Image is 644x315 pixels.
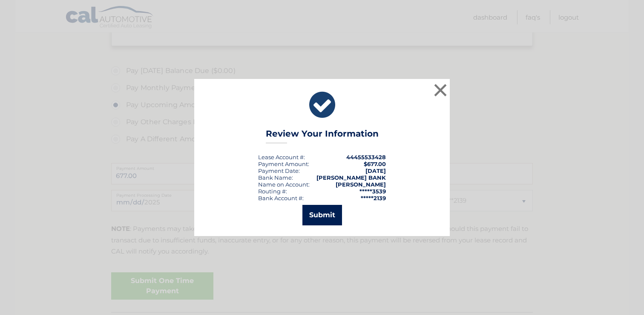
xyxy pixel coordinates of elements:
button: × [432,82,449,99]
div: Lease Account #: [258,154,305,160]
strong: 44455533428 [346,154,386,160]
span: Payment Date [258,167,299,174]
strong: [PERSON_NAME] BANK [316,174,386,181]
button: Submit [302,205,342,225]
div: Bank Account #: [258,195,304,201]
h3: Review Your Information [266,128,379,143]
div: Routing #: [258,188,287,195]
span: [DATE] [365,167,386,174]
div: Payment Amount: [258,160,309,167]
strong: [PERSON_NAME] [336,181,386,188]
div: Name on Account: [258,181,310,188]
span: $677.00 [364,160,386,167]
div: Bank Name: [258,174,293,181]
div: : [258,167,300,174]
